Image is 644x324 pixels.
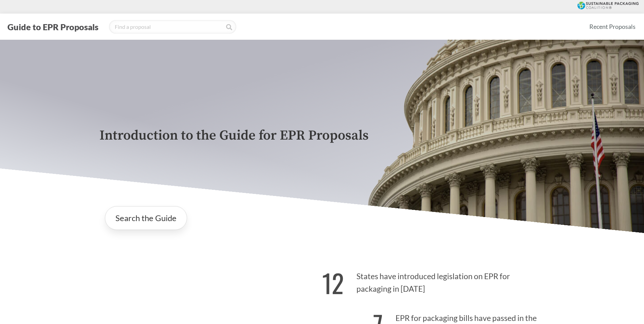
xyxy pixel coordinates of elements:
[109,20,236,34] input: Find a proposal
[586,19,639,34] a: Recent Proposals
[322,264,344,302] strong: 12
[322,260,545,302] p: States have introduced legislation on EPR for packaging in [DATE]
[5,21,100,32] button: Guide to EPR Proposals
[99,128,545,143] p: Introduction to the Guide for EPR Proposals
[105,206,187,230] a: Search the Guide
